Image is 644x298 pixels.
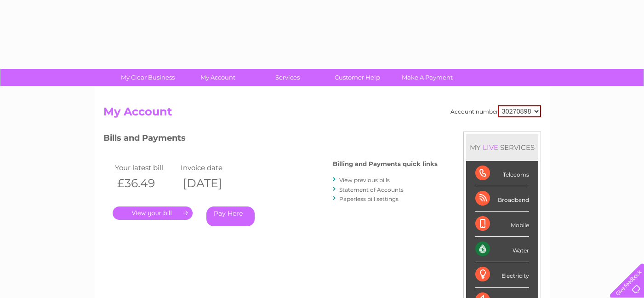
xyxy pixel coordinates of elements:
h4: Billing and Payments quick links [333,160,438,167]
a: Customer Help [319,69,395,86]
a: My Account [180,69,256,86]
h2: My Account [103,105,541,123]
div: Water [475,237,529,262]
th: [DATE] [178,174,245,193]
a: My Clear Business [110,69,186,86]
td: Invoice date [178,161,245,174]
a: Statement of Accounts [339,186,404,193]
td: Your latest bill [113,161,179,174]
div: Electricity [475,262,529,287]
div: Broadband [475,186,529,212]
div: LIVE [481,143,500,152]
a: Paperless bill settings [339,195,399,202]
div: Account number [450,105,541,117]
a: Make A Payment [389,69,465,86]
div: Mobile [475,212,529,237]
h3: Bills and Payments [103,132,438,148]
a: View previous bills [339,177,390,183]
a: Pay Here [206,206,255,226]
div: Telecoms [475,161,529,186]
div: MY SERVICES [466,134,538,160]
th: £36.49 [113,174,179,193]
a: . [113,206,193,220]
a: Services [250,69,325,86]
